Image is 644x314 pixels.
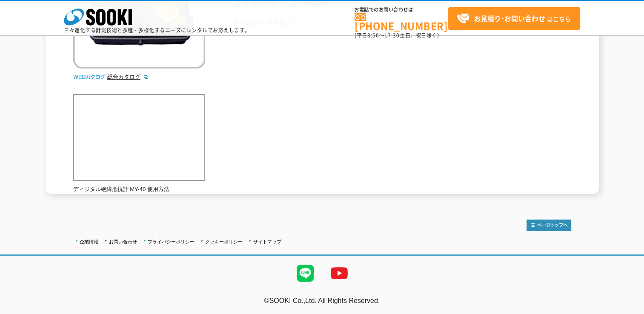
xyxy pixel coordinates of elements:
img: webカタログ [73,73,105,81]
a: プライバシーポリシー [148,239,195,244]
p: 日々進化する計測技術と多種・多様化するニーズにレンタルでお応えします。 [64,28,250,33]
span: はこちら [457,12,571,25]
a: テストMail [611,306,644,313]
strong: お見積り･お問い合わせ [474,13,545,23]
a: 総合カタログ [107,74,149,80]
a: サイトマップ [253,239,281,244]
a: クッキーポリシー [205,239,243,244]
a: [PHONE_NUMBER] [355,13,448,31]
span: お電話でのお問い合わせは [355,7,448,12]
img: YouTube [322,256,356,290]
img: LINE [288,256,322,290]
img: トップページへ [527,220,571,231]
a: 企業情報 [80,239,98,244]
a: お問い合わせ [109,239,137,244]
span: 17:30 [384,31,400,39]
span: (平日 ～ 土日、祝日除く) [355,31,439,39]
a: お見積り･お問い合わせはこちら [448,7,580,30]
span: 8:50 [367,31,379,39]
p: ディジタル絶縁抵抗計 MY-40 使用方法 [73,185,205,194]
